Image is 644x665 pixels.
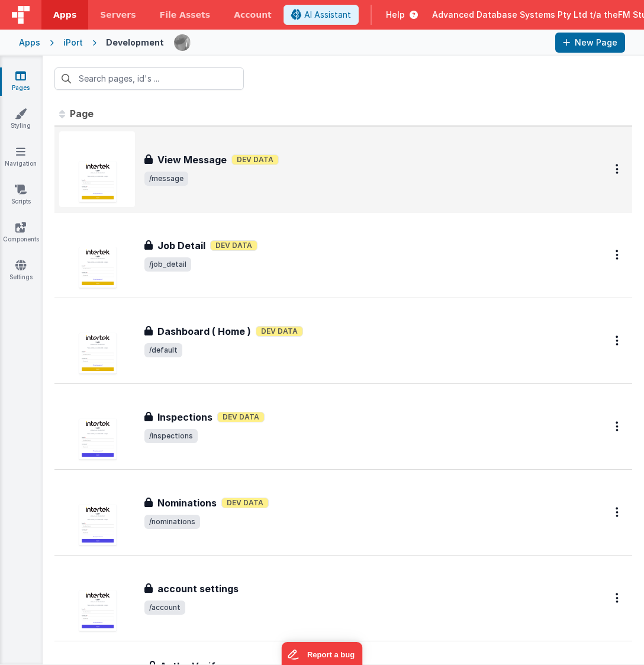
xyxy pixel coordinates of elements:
span: Dev Data [231,154,279,165]
span: File Assets [160,9,211,21]
button: Options [608,500,627,524]
span: /job_detail [144,257,191,272]
span: AI Assistant [304,9,351,21]
span: Servers [100,9,136,21]
h3: account settings [157,582,239,596]
button: Options [608,157,627,181]
span: Apps [53,9,76,21]
button: Options [608,328,627,353]
h3: Inspections [157,410,212,424]
button: Options [608,586,627,610]
span: Page [70,108,94,120]
span: Dev Data [221,498,269,508]
input: Search pages, id's ... [54,67,244,90]
span: Dev Data [217,412,265,422]
span: /message [144,172,188,186]
span: /nominations [144,515,200,529]
h3: Dashboard ( Home ) [157,324,251,338]
span: /default [144,343,182,357]
span: /account [144,601,185,615]
h3: Job Detail [157,238,205,253]
div: Development [106,37,164,49]
button: New Page [555,33,625,53]
span: Dev Data [256,326,303,337]
div: Apps [19,37,40,49]
h3: View Message [157,153,227,167]
span: Help [386,9,405,21]
img: 51bd7b176fb848012b2e1c8b642a23b7 [174,34,191,51]
button: AI Assistant [284,5,359,25]
span: Dev Data [210,240,257,251]
button: Options [608,243,627,267]
h3: Nominations [157,496,217,510]
div: iPort [63,37,83,49]
span: /inspections [144,429,198,443]
button: Options [608,414,627,438]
